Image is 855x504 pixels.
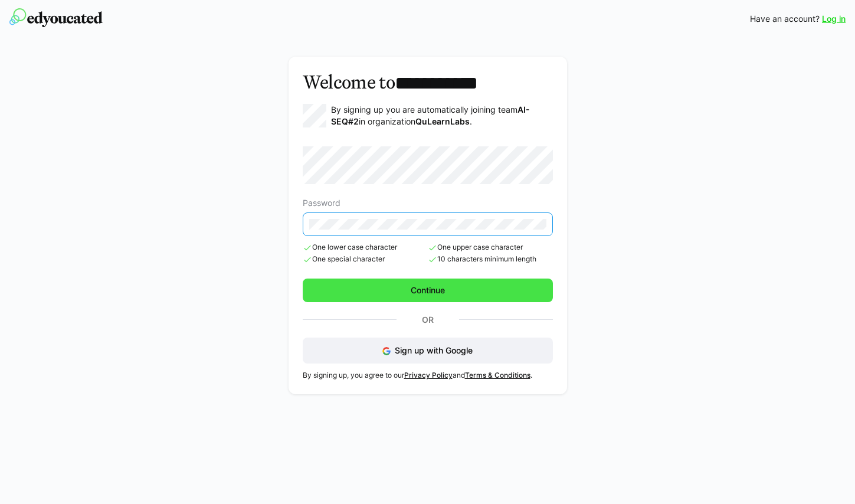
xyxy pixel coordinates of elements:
span: Have an account? [750,13,820,25]
span: 10 characters minimum length [428,255,553,264]
span: Continue [409,284,447,296]
a: Terms & Conditions [465,371,530,379]
span: One upper case character [428,243,553,253]
a: Privacy Policy [404,371,453,379]
span: One lower case character [303,243,428,253]
span: Password [303,198,340,208]
p: Or [397,312,459,328]
strong: QuLearnLabs [415,116,470,126]
a: Log in [822,13,846,25]
button: Sign up with Google [303,338,553,364]
p: By signing up, you agree to our and . [303,371,553,380]
img: edyoucated [9,8,103,27]
p: By signing up you are automatically joining team in organization . [331,104,553,127]
h3: Welcome to [303,71,553,94]
button: Continue [303,279,553,302]
span: One special character [303,255,428,264]
span: Sign up with Google [395,345,473,355]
